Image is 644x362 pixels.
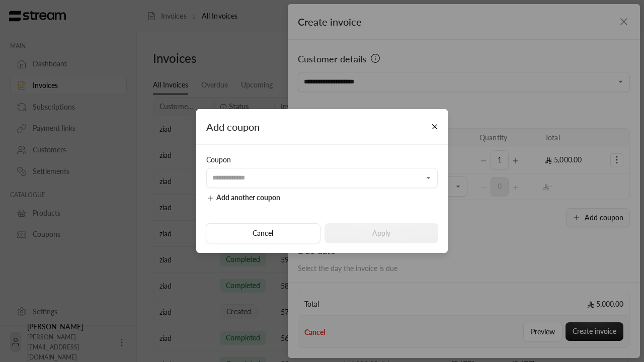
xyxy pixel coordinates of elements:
[206,155,438,165] div: Coupon
[426,118,444,136] button: Close
[423,172,435,184] button: Open
[206,121,260,133] span: Add coupon
[206,223,320,243] button: Cancel
[216,193,280,202] span: Add another coupon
